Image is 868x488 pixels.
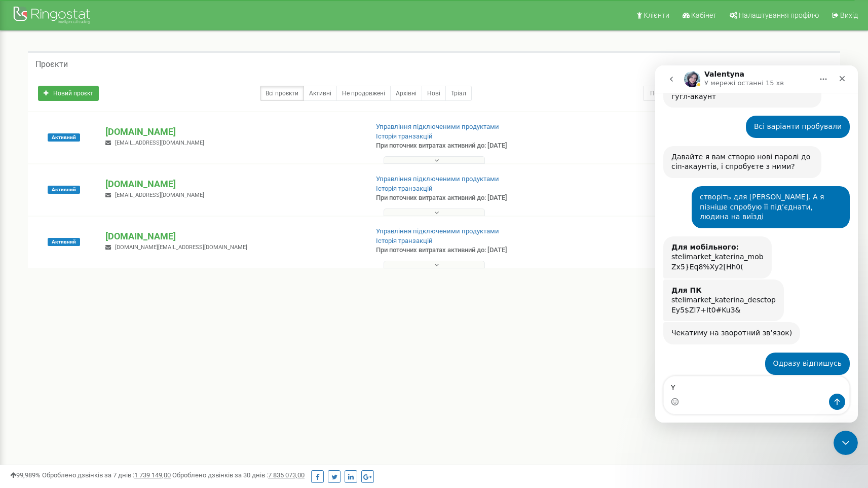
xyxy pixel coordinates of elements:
span: Активний [48,133,80,142]
p: [DOMAIN_NAME] [105,178,359,191]
span: Оброблено дзвінків за 7 днів : [42,471,171,479]
h5: Проєкти [35,60,68,69]
p: [DOMAIN_NAME] [105,125,359,138]
p: При поточних витратах активний до: [DATE] [376,141,562,151]
span: [EMAIL_ADDRESS][DOMAIN_NAME] [115,192,204,198]
u: 1 739 149,00 [134,471,171,479]
a: Історія транзакцій [376,185,433,192]
a: Історія транзакцій [376,132,433,140]
iframe: Intercom live chat [834,431,858,455]
u: 7 835 073,00 [268,471,305,479]
span: Активний [48,186,80,194]
span: [DOMAIN_NAME][EMAIL_ADDRESS][DOMAIN_NAME] [115,244,247,251]
input: Пошук [644,86,784,101]
a: Тріал [445,86,472,101]
span: Кабінет [691,11,716,19]
a: Не продовжені [336,86,391,101]
a: Архівні [390,86,422,101]
span: Активний [48,238,80,246]
span: Клієнти [644,11,669,19]
span: Вихід [840,11,858,19]
p: При поточних витратах активний до: [DATE] [376,193,562,203]
span: [EMAIL_ADDRESS][DOMAIN_NAME] [115,140,204,146]
a: Активні [304,86,337,101]
a: Новий проєкт [38,86,99,101]
p: При поточних витратах активний до: [DATE] [376,246,562,255]
a: Управління підключеними продуктами [376,123,499,130]
img: Ringostat Logo [13,4,94,28]
span: Оброблено дзвінків за 30 днів : [172,471,305,479]
a: Управління підключеними продуктами [376,227,499,235]
p: [DOMAIN_NAME] [105,230,359,243]
a: Нові [422,86,446,101]
iframe: Intercom live chat [655,65,858,423]
span: 99,989% [10,471,41,479]
span: Налаштування профілю [739,11,819,19]
a: Управління підключеними продуктами [376,175,499,183]
a: Історія транзакцій [376,237,433,245]
a: Всі проєкти [260,86,304,101]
